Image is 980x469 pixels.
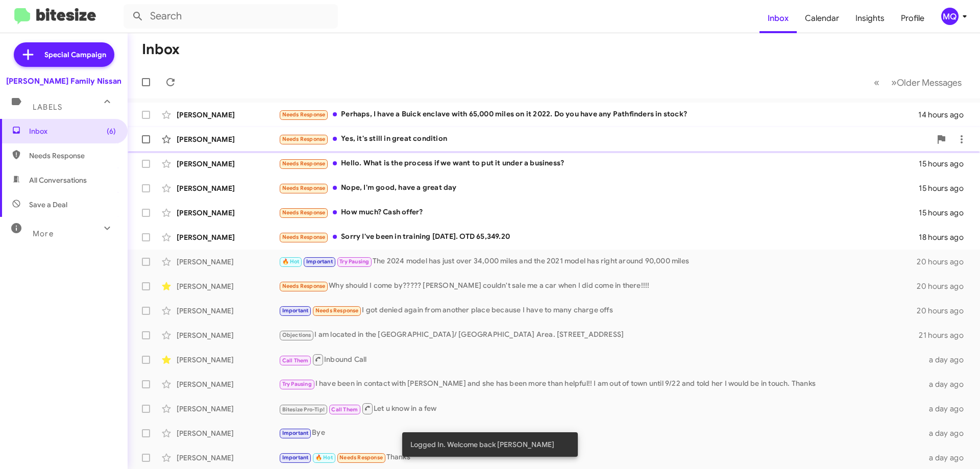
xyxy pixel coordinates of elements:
[279,256,917,267] div: The 2024 model has just over 34,000 miles and the 2021 model has right around 90,000 miles
[177,159,279,169] div: [PERSON_NAME]
[917,257,972,267] div: 20 hours ago
[282,209,326,216] span: Needs Response
[142,41,180,58] h1: Inbox
[177,330,279,340] div: [PERSON_NAME]
[33,229,54,238] span: More
[177,281,279,291] div: [PERSON_NAME]
[868,72,968,93] nav: Page navigation example
[29,175,87,185] span: All Conversations
[923,355,972,365] div: a day ago
[124,4,338,29] input: Search
[279,353,923,366] div: Inbound Call
[315,307,359,314] span: Needs Response
[282,430,309,436] span: Important
[282,381,312,387] span: Try Pausing
[282,307,309,314] span: Important
[868,72,886,93] button: Previous
[282,185,326,191] span: Needs Response
[282,406,325,413] span: Bitesize Pro-Tip!
[279,231,919,243] div: Sorry I've been in training [DATE]. OTD 65,349.20
[339,258,369,265] span: Try Pausing
[282,357,309,364] span: Call Them
[29,200,67,210] span: Save a Deal
[410,439,554,450] span: Logged In. Welcome back [PERSON_NAME]
[177,134,279,144] div: [PERSON_NAME]
[874,76,879,89] span: «
[917,281,972,291] div: 20 hours ago
[923,428,972,438] div: a day ago
[6,76,121,86] div: [PERSON_NAME] Family Nissan
[279,402,923,415] div: Let u know in a few
[919,183,972,193] div: 15 hours ago
[33,103,62,112] span: Labels
[44,50,106,60] span: Special Campaign
[891,76,897,89] span: »
[279,182,919,194] div: Nope, I'm good, have a great day
[29,126,116,136] span: Inbox
[29,151,116,161] span: Needs Response
[107,126,116,136] span: (6)
[279,427,923,439] div: Bye
[282,234,326,240] span: Needs Response
[339,454,383,461] span: Needs Response
[759,4,797,33] a: Inbox
[918,110,972,120] div: 14 hours ago
[177,404,279,414] div: [PERSON_NAME]
[919,232,972,242] div: 18 hours ago
[177,232,279,242] div: [PERSON_NAME]
[177,306,279,316] div: [PERSON_NAME]
[282,258,300,265] span: 🔥 Hot
[279,207,919,218] div: How much? Cash offer?
[306,258,333,265] span: Important
[919,330,972,340] div: 21 hours ago
[177,355,279,365] div: [PERSON_NAME]
[282,283,326,289] span: Needs Response
[282,111,326,118] span: Needs Response
[282,136,326,142] span: Needs Response
[279,305,917,316] div: I got denied again from another place because I have to many charge offs
[177,257,279,267] div: [PERSON_NAME]
[923,453,972,463] div: a day ago
[282,454,309,461] span: Important
[279,280,917,292] div: Why should I come by????? [PERSON_NAME] couldn't sale me a car when I did come in there!!!!
[933,8,969,25] button: MQ
[279,329,919,341] div: I am located in the [GEOGRAPHIC_DATA]/ [GEOGRAPHIC_DATA] Area. [STREET_ADDRESS]
[177,208,279,218] div: [PERSON_NAME]
[279,133,931,145] div: Yes, it's still in great condition
[177,453,279,463] div: [PERSON_NAME]
[315,454,333,461] span: 🔥 Hot
[14,42,114,67] a: Special Campaign
[919,159,972,169] div: 15 hours ago
[885,72,968,93] button: Next
[177,183,279,193] div: [PERSON_NAME]
[279,378,923,390] div: I have been in contact with [PERSON_NAME] and she has been more than helpful!! I am out of town u...
[177,379,279,389] div: [PERSON_NAME]
[941,8,959,25] div: MQ
[282,160,326,167] span: Needs Response
[917,306,972,316] div: 20 hours ago
[331,406,358,413] span: Call Them
[897,77,962,88] span: Older Messages
[177,110,279,120] div: [PERSON_NAME]
[177,428,279,438] div: [PERSON_NAME]
[847,4,893,33] a: Insights
[923,379,972,389] div: a day ago
[279,158,919,169] div: Hello. What is the process if we want to put it under a business?
[919,208,972,218] div: 15 hours ago
[797,4,847,33] a: Calendar
[893,4,933,33] a: Profile
[279,109,918,120] div: Perhaps, I have a Buick enclave with 65,000 miles on it 2022. Do you have any Pathfinders in stock?
[923,404,972,414] div: a day ago
[279,452,923,463] div: Thanks
[282,332,311,338] span: Objections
